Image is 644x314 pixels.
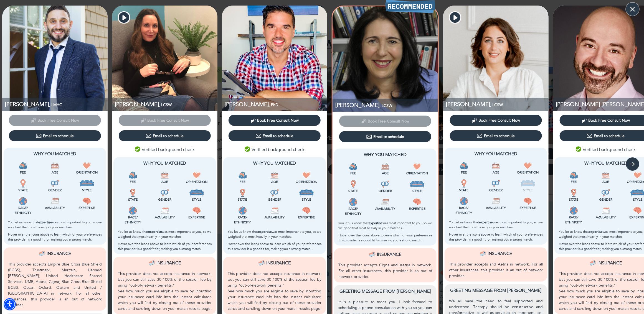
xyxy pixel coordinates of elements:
[119,117,211,122] span: This provider has not yet shared their calendar link. Please email the provider to schedule
[189,189,204,197] img: Style
[51,179,59,188] img: Gender
[83,162,91,170] img: Orientation
[182,197,212,202] p: Style
[410,180,425,188] img: Style
[8,179,38,193] div: This provider is licensed to work in your state.
[239,189,247,197] img: State
[402,188,432,193] p: Style
[129,206,137,215] img: Race/<br />Ethnicity
[570,206,578,215] img: Race/<br />Ethnicity
[225,101,327,108] p: PhD
[481,170,511,175] p: Age
[245,146,305,153] p: Verified background check
[192,206,201,215] img: Expertise
[222,6,327,111] img: Thomas Whitfield profile
[299,189,314,197] img: Style
[587,133,625,139] div: Email to schedule
[119,130,211,141] button: Email to schedule
[49,102,62,108] span: , LMHC
[159,102,172,108] span: , LCSW
[591,197,620,202] p: Gender
[559,197,589,202] p: State
[239,206,247,215] img: Race/<br />Ethnicity
[40,188,70,193] p: Gender
[449,179,479,193] div: This provider is licensed to work in your state.
[118,215,148,225] p: Race/ Ethnicity
[449,205,479,215] p: Race/ Ethnicity
[8,170,38,175] p: Fee
[449,170,479,175] p: Fee
[369,221,382,225] b: expertise
[513,188,543,193] p: Style
[51,197,59,205] img: Availability
[481,205,511,210] p: Availability
[228,215,257,225] p: Race/ Ethnicity
[292,197,321,202] p: Style
[47,250,71,257] p: Insurance
[370,171,400,176] p: Age
[633,206,642,215] img: Expertise
[5,101,108,108] p: LMHC
[9,130,101,141] button: Email to schedule
[260,179,289,184] p: Age
[460,179,468,188] img: State
[520,179,536,188] img: Style
[129,171,137,179] img: Fee
[479,220,493,224] b: expertise
[559,179,589,184] p: Fee
[150,197,179,202] p: Gender
[576,146,636,153] p: Verified background check
[40,170,70,175] p: Age
[4,298,16,310] div: Accessibility Menu
[118,288,212,312] p: See how much you are eligible to save by inputting your insurance card info into the instant calc...
[228,197,257,202] p: State
[38,220,52,224] b: expertise
[270,189,279,197] img: Gender
[270,206,279,215] img: Availability
[481,188,511,193] p: Gender
[8,205,38,215] p: Race/ Ethnicity
[524,197,532,205] img: Expertise
[366,134,404,139] div: Email to schedule
[402,206,432,211] p: Expertise
[460,197,468,205] img: Race/<br />Ethnicity
[513,205,543,210] p: Expertise
[40,205,70,210] p: Availability
[633,171,642,179] img: Orientation
[51,162,59,170] img: Age
[477,133,515,139] div: Email to schedule
[449,150,543,157] p: Why You Matched
[381,180,389,188] img: Gender
[161,171,169,179] img: Age
[161,189,169,197] img: Gender
[335,101,438,109] p: LCSW
[513,170,543,175] p: Orientation
[19,162,27,170] img: Fee
[19,197,27,205] img: Race/<br />Ethnicity
[339,131,431,142] button: Email to schedule
[19,179,27,188] img: State
[182,215,212,220] p: Expertise
[8,261,102,308] p: This provider accepts Empire Blue Cross Blue Shield (BCBS), Trustmark, Meritain, Harvard [PERSON_...
[228,271,321,288] p: This provider does not accept insurance in-network, but you can still save 30-100% of the session...
[370,206,400,211] p: Availability
[570,189,578,197] img: State
[302,171,311,179] img: Orientation
[450,115,542,126] button: Book Free Consult Now
[570,171,578,179] img: Fee
[443,6,549,111] img: Muriel Radocchio profile
[228,229,321,239] p: You let us know that was most important to you, so we weighed that most heavily in your matches.
[2,6,108,111] img: Michael Glaz profile
[302,206,311,215] img: Expertise
[338,233,432,243] p: Hover over the icons above to learn which of your preferences this provider is a good fit for, ma...
[157,260,181,266] p: Insurance
[338,221,432,231] p: You let us know that was most important to you, so we weighed that most heavily in your matches.
[370,188,400,193] p: Gender
[129,189,137,197] img: State
[239,171,247,179] img: Fee
[182,179,212,184] p: Orientation
[492,162,500,170] img: Age
[228,241,321,251] p: Hover over the icons above to learn which of your preferences this provider is a good fit for, ma...
[449,220,543,230] p: You let us know that was most important to you, so we weighed that most heavily in your matches.
[333,6,438,112] img: Lucy Prager profile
